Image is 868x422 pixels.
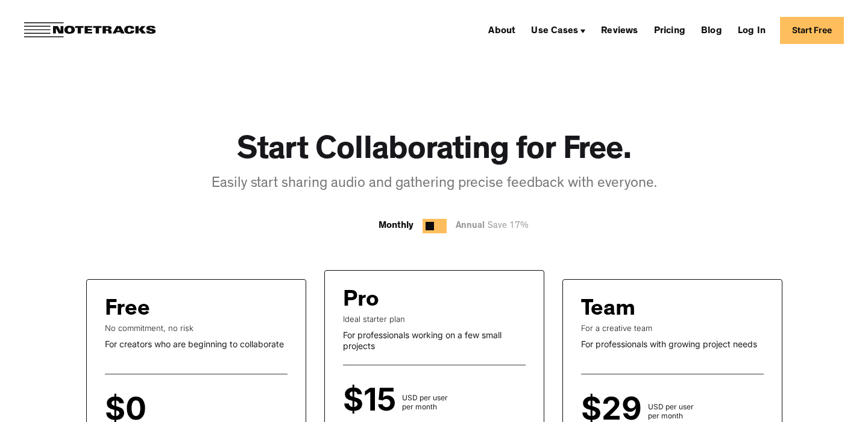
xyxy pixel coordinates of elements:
[733,20,770,40] a: Log In
[483,20,520,40] a: About
[581,323,764,333] div: For a creative team
[343,389,402,411] div: $15
[343,289,379,314] div: Pro
[379,219,414,233] div: Monthly
[649,20,690,40] a: Pricing
[153,402,187,420] div: per user per month
[402,393,448,411] div: USD per user per month
[581,339,764,350] div: For professionals with growing project needs
[105,398,153,420] div: $0
[581,298,635,323] div: Team
[343,330,526,351] div: For professionals working on a few small projects
[105,323,288,333] div: No commitment, no risk
[526,20,590,40] div: Use Cases
[343,314,526,324] div: Ideal starter plan
[581,398,648,420] div: $29
[212,174,657,195] div: Easily start sharing audio and gathering precise feedback with everyone.
[696,20,727,40] a: Blog
[237,133,632,172] h1: Start Collaborating for Free.
[596,20,643,40] a: Reviews
[485,222,529,231] span: Save 17%
[105,298,150,323] div: Free
[456,219,535,234] div: Annual
[780,17,844,44] a: Start Free
[105,339,288,350] div: For creators who are beginning to collaborate
[531,27,578,36] div: Use Cases
[648,402,694,420] div: USD per user per month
